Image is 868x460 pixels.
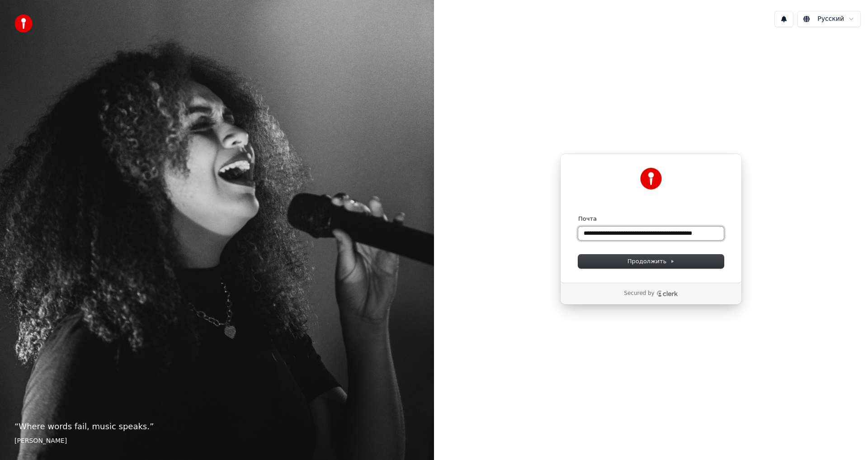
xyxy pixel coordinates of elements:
[627,257,675,266] span: Продолжить
[640,168,662,190] img: Youka
[578,255,724,268] button: Продолжить
[14,14,33,33] img: youka
[624,290,654,297] p: Secured by
[14,420,420,433] p: “ Where words fail, music speaks. ”
[578,215,597,223] label: Почта
[14,436,420,446] footer: [PERSON_NAME]
[656,290,678,297] a: Clerk logo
